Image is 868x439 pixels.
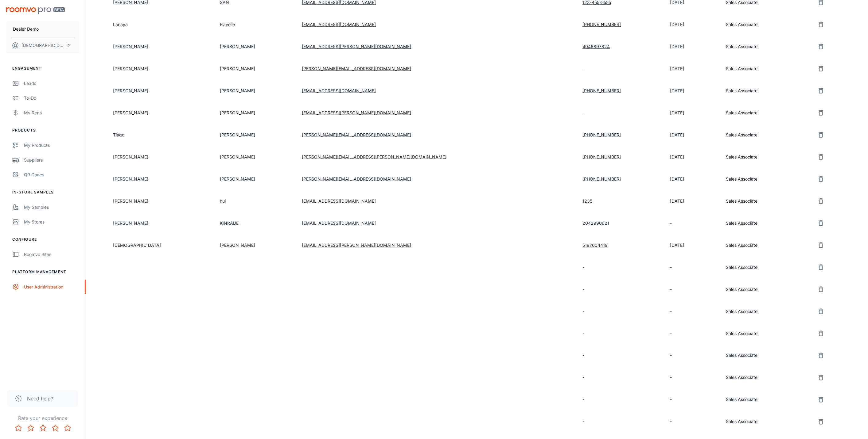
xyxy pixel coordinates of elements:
td: Sales Associate [721,212,796,234]
a: [PHONE_NUMBER] [583,22,621,27]
td: hui [215,190,297,212]
a: [EMAIL_ADDRESS][PERSON_NAME][DOMAIN_NAME] [302,242,411,248]
button: Rate 3 star [37,422,49,434]
td: [DATE] [665,36,721,58]
a: [EMAIL_ADDRESS][DOMAIN_NAME] [302,22,376,27]
td: [PERSON_NAME] [215,168,297,190]
td: KINRADE [215,212,297,234]
td: [PERSON_NAME] [106,36,215,58]
td: Sales Associate [721,323,796,345]
div: My Stores [24,219,80,225]
button: remove user [815,107,827,119]
td: - [665,212,721,234]
div: Leads [24,80,80,87]
p: Rate your experience [5,414,81,422]
button: remove user [815,283,827,296]
button: [DEMOGRAPHIC_DATA] [PERSON_NAME] [6,37,80,53]
td: [DATE] [665,102,721,124]
td: Sales Associate [721,389,796,411]
td: Sales Associate [721,300,796,323]
button: remove user [815,394,827,406]
td: Sales Associate [721,345,796,367]
button: remove user [815,305,827,318]
td: [PERSON_NAME] [106,58,215,80]
td: Sales Associate [721,58,796,80]
td: [PERSON_NAME] [106,212,215,234]
a: [PHONE_NUMBER] [583,132,621,137]
td: [PERSON_NAME] [215,80,297,102]
button: remove user [815,327,827,340]
a: [EMAIL_ADDRESS][DOMAIN_NAME] [302,88,376,93]
div: To-do [24,95,80,101]
button: remove user [815,349,827,362]
button: remove user [815,63,827,75]
button: remove user [815,372,827,384]
td: - [665,389,721,411]
td: [DATE] [665,146,721,168]
a: [EMAIL_ADDRESS][DOMAIN_NAME] [302,198,376,204]
td: Sales Associate [721,411,796,433]
td: - [578,411,665,433]
td: - [578,345,665,367]
div: User Administration [24,284,80,290]
td: [DATE] [665,58,721,80]
span: Need help? [27,395,53,402]
td: [PERSON_NAME] [106,80,215,102]
p: [DEMOGRAPHIC_DATA] [PERSON_NAME] [21,42,65,49]
td: Sales Associate [721,367,796,389]
td: [PERSON_NAME] [215,146,297,168]
td: [PERSON_NAME] [106,168,215,190]
td: Sales Associate [721,256,796,278]
a: [PHONE_NUMBER] [583,176,621,181]
td: [DATE] [665,190,721,212]
button: remove user [815,85,827,97]
a: [PHONE_NUMBER] [583,88,621,93]
td: [PERSON_NAME] [215,36,297,58]
button: remove user [815,217,827,229]
button: Dealer Demo [6,21,80,37]
td: - [578,323,665,345]
img: Roomvo PRO Beta [6,7,65,14]
a: 2042990621 [583,220,609,226]
td: - [578,278,665,300]
button: remove user [815,416,827,428]
button: Rate 2 star [25,422,37,434]
a: [EMAIL_ADDRESS][PERSON_NAME][DOMAIN_NAME] [302,44,411,49]
button: Rate 5 star [61,422,74,434]
td: - [578,102,665,124]
button: remove user [815,173,827,185]
td: Sales Associate [721,278,796,300]
p: Dealer Demo [13,26,39,32]
a: 1235 [583,198,593,204]
td: Sales Associate [721,80,796,102]
a: [PERSON_NAME][EMAIL_ADDRESS][DOMAIN_NAME] [302,132,411,137]
td: - [665,345,721,367]
td: - [665,278,721,300]
td: Lanaya [106,13,215,36]
a: [PERSON_NAME][EMAIL_ADDRESS][PERSON_NAME][DOMAIN_NAME] [302,154,446,159]
td: - [665,300,721,323]
div: My Samples [24,204,80,211]
td: - [578,300,665,323]
button: remove user [815,239,827,251]
td: Sales Associate [721,234,796,256]
td: [DEMOGRAPHIC_DATA] [106,234,215,256]
a: [EMAIL_ADDRESS][DOMAIN_NAME] [302,220,376,226]
td: - [665,367,721,389]
td: [PERSON_NAME] [215,102,297,124]
td: Sales Associate [721,146,796,168]
a: [PERSON_NAME][EMAIL_ADDRESS][DOMAIN_NAME] [302,66,411,71]
td: [DATE] [665,13,721,36]
td: Sales Associate [721,102,796,124]
td: Sales Associate [721,36,796,58]
button: Rate 4 star [49,422,61,434]
td: - [665,323,721,345]
button: remove user [815,195,827,207]
td: - [578,367,665,389]
td: - [665,256,721,278]
td: - [578,58,665,80]
td: Sales Associate [721,124,796,146]
button: remove user [815,151,827,163]
a: [EMAIL_ADDRESS][PERSON_NAME][DOMAIN_NAME] [302,110,411,115]
div: Suppliers [24,157,80,163]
